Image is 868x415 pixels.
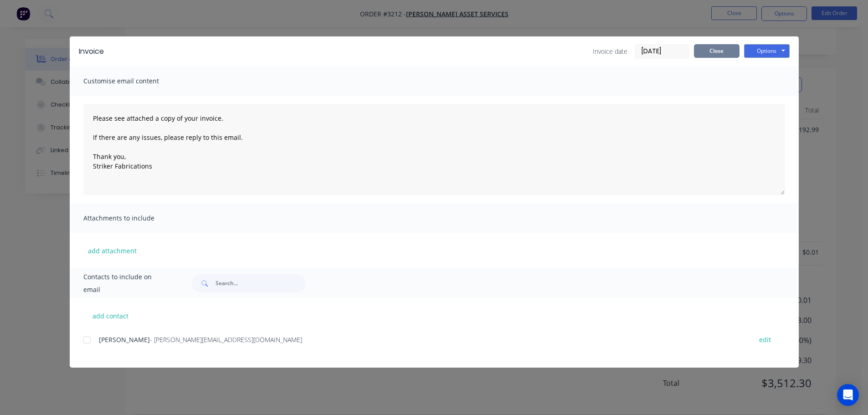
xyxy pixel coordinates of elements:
textarea: Please see attached a copy of your invoice. If there are any issues, please reply to this email. ... [83,104,785,195]
button: add contact [83,309,138,323]
div: Invoice [79,46,104,57]
input: Search... [216,274,306,292]
span: Invoice date [593,46,627,56]
span: [PERSON_NAME] [99,335,150,344]
button: edit [754,333,776,346]
span: Customise email content [83,75,184,87]
span: Contacts to include on email [83,271,169,296]
span: Attachments to include [83,212,184,225]
div: Open Intercom Messenger [837,384,859,406]
span: - [PERSON_NAME][EMAIL_ADDRESS][DOMAIN_NAME] [150,335,302,344]
button: Options [744,44,790,58]
button: Close [694,44,740,58]
button: add attachment [83,244,141,257]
